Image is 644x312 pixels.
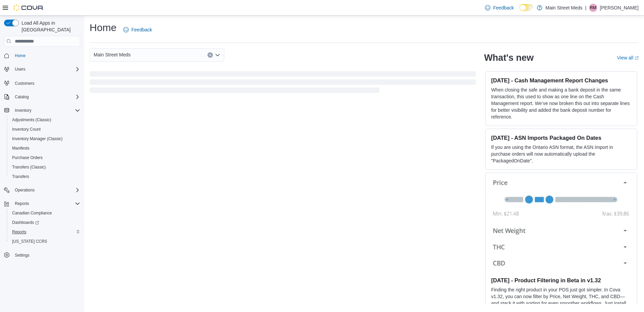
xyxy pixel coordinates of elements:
[7,134,83,144] button: Inventory Manager (Classic)
[15,187,35,193] span: Operations
[15,53,26,58] span: Home
[12,117,51,123] span: Adjustments (Classic)
[7,153,83,162] button: Purchase Orders
[7,208,83,218] button: Canadian Compliance
[9,228,29,236] a: Reports
[585,4,586,12] p: |
[9,154,45,162] a: Purchase Orders
[9,125,43,133] a: Inventory Count
[121,23,155,36] a: Feedback
[9,237,50,245] a: [US_STATE] CCRS
[12,127,41,132] span: Inventory Count
[635,56,639,60] svg: External link
[12,146,29,151] span: Manifests
[12,251,80,259] span: Settings
[12,93,31,101] button: Catalog
[9,163,49,171] a: Transfers (Classic)
[9,154,80,162] span: Purchase Orders
[12,52,28,60] a: Home
[493,4,514,11] span: Feedback
[1,64,83,74] button: Users
[617,55,639,60] a: View allExternal link
[12,51,80,60] span: Home
[15,201,29,206] span: Reports
[1,92,83,102] button: Catalog
[1,106,83,115] button: Inventory
[207,52,213,58] button: Clear input
[12,65,28,73] button: Users
[12,200,32,208] button: Reports
[12,106,34,114] button: Inventory
[12,136,63,141] span: Inventory Manager (Classic)
[4,48,80,278] nav: Complex example
[12,155,43,160] span: Purchase Orders
[600,4,639,12] p: [PERSON_NAME]
[9,173,80,181] span: Transfers
[1,185,83,195] button: Operations
[12,79,80,87] span: Customers
[1,199,83,208] button: Reports
[1,78,83,88] button: Customers
[7,125,83,134] button: Inventory Count
[9,116,80,124] span: Adjustments (Classic)
[7,115,83,125] button: Adjustments (Classic)
[9,218,42,227] a: Dashboards
[491,86,632,120] p: When closing the safe and making a bank deposit in the same transaction, this used to show as one...
[9,237,80,245] span: Washington CCRS
[9,125,80,133] span: Inventory Count
[15,94,29,100] span: Catalog
[546,4,583,12] p: Main Street Meds
[12,65,80,73] span: Users
[12,220,39,225] span: Dashboards
[215,52,220,58] button: Open list of options
[9,116,54,124] a: Adjustments (Classic)
[12,174,29,179] span: Transfers
[9,228,80,236] span: Reports
[9,218,80,227] span: Dashboards
[90,21,117,34] h1: Home
[15,108,31,113] span: Inventory
[491,134,632,141] h3: [DATE] - ASN Imports Packaged On Dates
[12,186,37,194] button: Operations
[1,51,83,60] button: Home
[519,4,534,11] input: Dark Mode
[1,250,83,260] button: Settings
[12,200,80,208] span: Reports
[7,227,83,237] button: Reports
[12,229,26,235] span: Reports
[484,52,534,63] h2: What's new
[7,237,83,246] button: [US_STATE] CCRS
[12,106,80,114] span: Inventory
[491,277,632,284] h3: [DATE] - Product Filtering in Beta in v1.32
[12,164,46,170] span: Transfers (Classic)
[90,73,476,94] span: Loading
[7,218,83,227] a: Dashboards
[9,209,55,217] a: Canadian Compliance
[9,144,80,152] span: Manifests
[15,253,29,258] span: Settings
[491,144,632,164] p: If you are using the Ontario ASN format, the ASN Import in purchase orders will now automatically...
[9,144,32,152] a: Manifests
[12,186,80,194] span: Operations
[13,4,44,11] img: Cova
[589,4,597,12] div: Richard Mowery
[491,77,632,84] h3: [DATE] - Cash Management Report Changes
[9,209,80,217] span: Canadian Compliance
[12,239,47,244] span: [US_STATE] CCRS
[9,173,32,181] a: Transfers
[15,67,25,72] span: Users
[12,79,37,87] a: Customers
[12,93,80,101] span: Catalog
[19,20,80,33] span: Load All Apps in [GEOGRAPHIC_DATA]
[131,26,152,33] span: Feedback
[7,172,83,181] button: Transfers
[590,4,597,12] span: RM
[15,81,34,86] span: Customers
[9,135,65,143] a: Inventory Manager (Classic)
[9,163,80,171] span: Transfers (Classic)
[9,135,80,143] span: Inventory Manager (Classic)
[7,162,83,172] button: Transfers (Classic)
[482,1,516,15] a: Feedback
[12,251,32,259] a: Settings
